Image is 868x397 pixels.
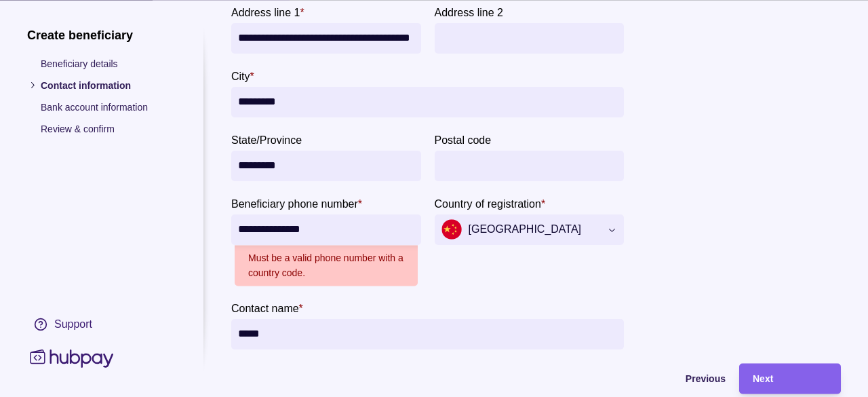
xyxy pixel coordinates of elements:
span: Previous [686,374,726,385]
label: City [231,67,254,83]
p: Contact information [41,77,176,92]
label: Address line 1 [231,3,304,20]
input: Address line 2 [441,23,618,54]
p: Beneficiary details [41,56,176,71]
input: Contact name [238,319,617,349]
button: Previous [231,363,726,394]
a: Support [27,309,176,338]
label: Beneficiary phone number [231,195,362,211]
label: Address line 2 [435,3,503,20]
input: City [238,87,617,117]
input: Beneficiary phone number [238,214,414,245]
div: Support [54,316,92,331]
input: Postal code [441,151,618,181]
span: Next [753,374,773,385]
p: Postal code [435,134,492,145]
label: State/Province [231,131,302,147]
p: Must be a valid phone number with a country code. [248,250,404,280]
button: Next [739,363,841,394]
label: Contact name [231,299,303,316]
p: Contact name [231,302,299,314]
p: Address line 2 [435,6,503,18]
p: Address line 1 [231,6,300,18]
label: Postal code [435,131,492,147]
input: Address line 1 [238,23,414,54]
p: Review & confirm [41,121,176,136]
p: Country of registration [435,197,541,209]
p: City [231,70,250,81]
p: State/Province [231,134,302,145]
p: Beneficiary phone number [231,197,358,209]
label: Country of registration [435,195,546,211]
h1: Create beneficiary [27,27,176,42]
input: State/Province [238,151,414,181]
p: Bank account information [41,99,176,114]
